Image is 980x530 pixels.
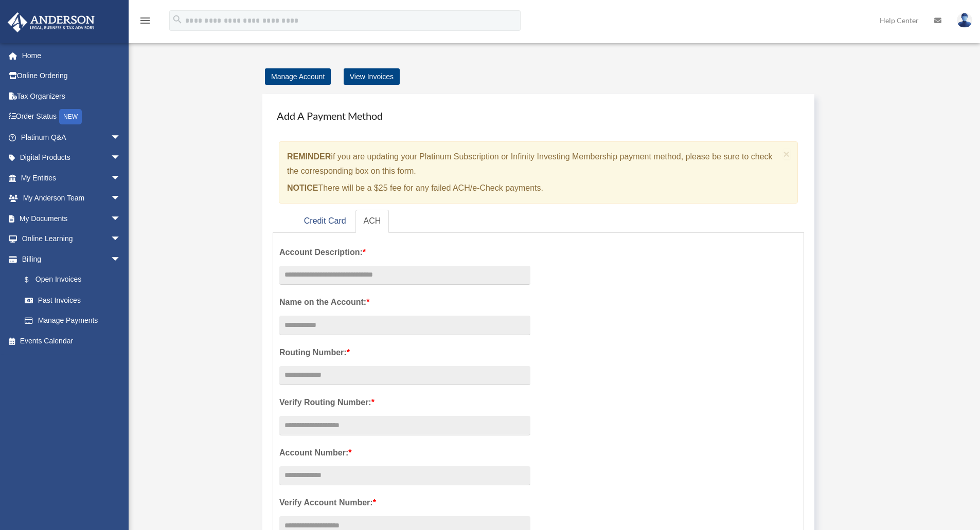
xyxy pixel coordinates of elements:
a: View Invoices [344,68,400,85]
a: Online Ordering [7,66,136,86]
a: $Open Invoices [14,269,136,290]
img: Anderson Advisors Platinum Portal [5,12,98,32]
a: Platinum Q&Aarrow_drop_down [7,127,136,148]
a: Tax Organizers [7,86,136,106]
span: $ [30,273,35,286]
span: arrow_drop_down [111,208,131,229]
label: Routing Number: [279,345,530,360]
strong: REMINDER [287,152,331,161]
a: Home [7,45,136,66]
label: Name on the Account: [279,295,530,309]
strong: NOTICE [287,184,318,192]
span: arrow_drop_down [111,229,131,250]
span: arrow_drop_down [111,249,131,270]
a: ACH [355,210,389,233]
label: Verify Account Number: [279,496,530,510]
span: × [783,148,790,160]
a: Online Learningarrow_drop_down [7,229,136,249]
p: There will be a $25 fee for any failed ACH/e-Check payments. [287,181,779,195]
i: menu [139,14,151,27]
a: Billingarrow_drop_down [7,249,136,269]
i: search [172,14,183,25]
div: NEW [59,109,82,124]
a: Digital Productsarrow_drop_down [7,148,136,168]
img: User Pic [957,13,972,28]
label: Account Description: [279,245,530,260]
a: Manage Payments [14,310,131,331]
a: My Anderson Teamarrow_drop_down [7,188,136,209]
h4: Add A Payment Method [273,104,804,127]
a: Credit Card [296,210,354,233]
label: Verify Routing Number: [279,395,530,410]
span: arrow_drop_down [111,188,131,209]
a: Events Calendar [7,331,136,351]
a: menu [139,18,151,27]
a: My Documentsarrow_drop_down [7,208,136,229]
a: Order StatusNEW [7,106,136,127]
span: arrow_drop_down [111,127,131,148]
a: My Entitiesarrow_drop_down [7,168,136,188]
div: if you are updating your Platinum Subscription or Infinity Investing Membership payment method, p... [279,141,798,204]
button: Close [783,149,790,159]
span: arrow_drop_down [111,148,131,169]
a: Manage Account [265,68,331,85]
a: Past Invoices [14,290,136,310]
span: arrow_drop_down [111,168,131,189]
label: Account Number: [279,446,530,460]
